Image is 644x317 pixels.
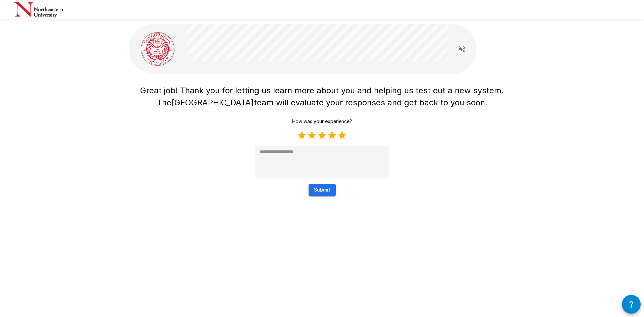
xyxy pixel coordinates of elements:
[254,98,487,107] span: team will evaluate your responses and get back to you soon.
[292,118,352,125] p: How was your experience?
[309,184,336,196] button: Submit
[455,42,469,56] button: Read questions aloud
[171,98,254,107] span: [GEOGRAPHIC_DATA]
[141,32,174,66] img: northeastern_avatar3.png
[140,86,506,107] span: Great job! Thank you for letting us learn more about you and helping us test out a new system. The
